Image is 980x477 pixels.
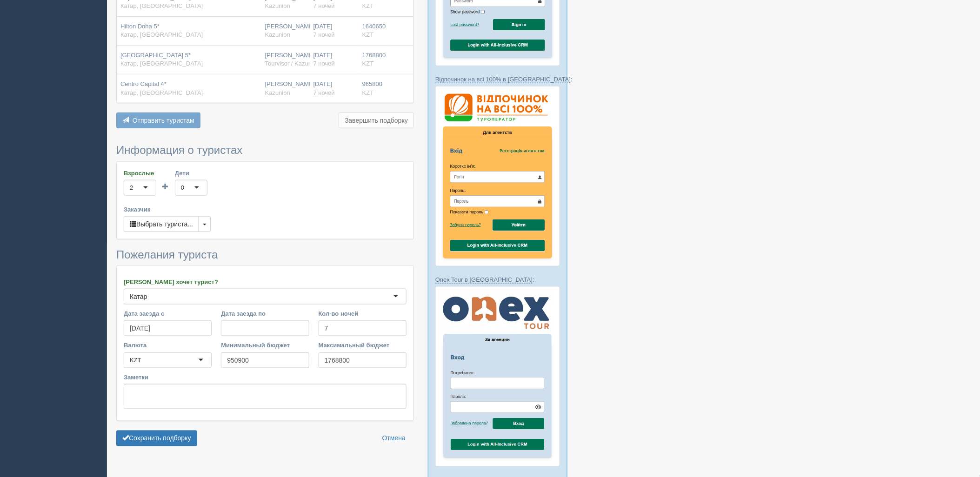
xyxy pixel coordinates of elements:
label: Заказчик [124,205,407,214]
span: 7 ночей [313,2,335,9]
span: Катар, [GEOGRAPHIC_DATA] [120,60,203,67]
div: 2 [130,183,133,192]
span: Kazunion [265,89,290,96]
span: 1640650 [362,23,386,30]
label: Валюта [124,341,212,350]
label: Минимальный бюджет [221,341,309,350]
button: Отправить туристам [116,113,200,128]
div: [PERSON_NAME] [265,80,306,97]
div: KZT [130,356,141,365]
span: 965800 [362,80,382,87]
span: Tourvisor / Kazunion (KZ) [265,60,333,67]
span: Катар, [GEOGRAPHIC_DATA] [120,31,203,38]
span: Отправить туристам [133,117,194,124]
label: Дата заезда по [221,309,309,318]
label: Заметки [124,373,407,382]
p: : [435,275,560,284]
p: : [435,75,560,84]
span: KZT [362,31,374,38]
span: Катар, [GEOGRAPHIC_DATA] [120,2,203,9]
span: Пожелания туриста [116,248,218,261]
input: 7-10 или 7,10,14 [319,320,407,336]
div: [PERSON_NAME] [265,51,306,68]
label: Взрослые [124,169,156,178]
span: Kazunion [265,2,290,9]
button: Выбрать туриста... [124,216,199,232]
a: Onex Tour в [GEOGRAPHIC_DATA] [435,276,533,284]
h3: Информация о туристах [116,144,414,156]
label: Максимальный бюджет [319,341,407,350]
img: onex-tour-%D0%BB%D0%BE%D0%B3%D0%B8%D0%BD-%D1%87%D0%B5%D1%80%D0%B5%D0%B7-%D1%81%D1%80%D0%BC-%D0%B4... [435,286,560,467]
span: KZT [362,60,374,67]
button: Завершить подборку [339,113,414,128]
span: KZT [362,2,374,9]
div: 0 [181,183,184,192]
span: Hilton Doha 5* [120,23,160,30]
label: Дата заезда с [124,309,212,318]
span: Centro Capital 4* [120,80,167,87]
span: [GEOGRAPHIC_DATA] 5* [120,52,191,59]
span: Катар, [GEOGRAPHIC_DATA] [120,89,203,96]
label: [PERSON_NAME] хочет турист? [124,278,407,286]
img: %D0%B2%D1%96%D0%B4%D0%BF%D0%BE%D1%87%D0%B8%D0%BD%D0%BE%D0%BA-%D0%BD%D0%B0-%D0%B2%D1%81%D1%96-100-... [435,86,560,266]
button: Сохранить подборку [116,431,197,446]
a: Отмена [376,431,412,446]
div: [DATE] [313,80,355,97]
span: 7 ночей [313,60,335,67]
div: [DATE] [313,22,355,40]
label: Кол-во ночей [319,309,407,318]
a: Відпочинок на всі 100% в [GEOGRAPHIC_DATA] [435,76,571,83]
span: 1768800 [362,52,386,59]
span: Kazunion [265,31,290,38]
div: [DATE] [313,51,355,68]
span: KZT [362,89,374,96]
div: [PERSON_NAME] [265,22,306,40]
span: 7 ночей [313,31,335,38]
label: Дети [175,169,207,178]
div: Катар [130,292,147,301]
span: 7 ночей [313,89,335,96]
